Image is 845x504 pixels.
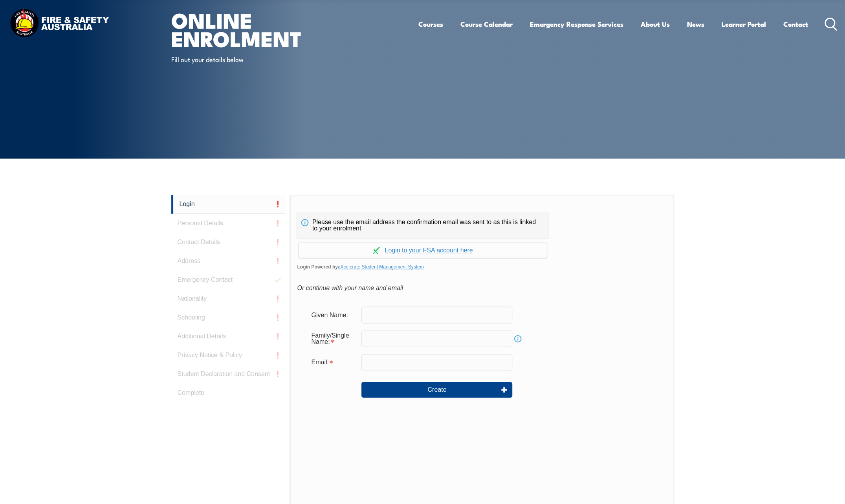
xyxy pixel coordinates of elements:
[305,355,361,370] div: Email is required.
[305,307,361,322] div: Given Name:
[297,261,667,273] span: Login Powered by
[305,328,361,349] div: Family/Single Name is required.
[530,14,623,35] a: Emergency Response Services
[418,14,443,35] a: Courses
[171,195,286,214] a: Login
[687,14,704,35] a: News
[297,213,548,238] div: Please use the email address the confirmation email was sent to as this is linked to your enrolment
[373,247,380,254] img: Log in withaxcelerate
[361,382,512,398] button: Create
[460,14,513,35] a: Course Calendar
[338,264,424,270] a: aXcelerate Student Management System
[171,55,315,64] p: Fill out your details below
[722,14,766,35] a: Learner Portal
[512,333,523,344] a: Info
[783,14,808,35] a: Contact
[641,14,670,35] a: About Us
[297,282,667,294] div: Or continue with your name and email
